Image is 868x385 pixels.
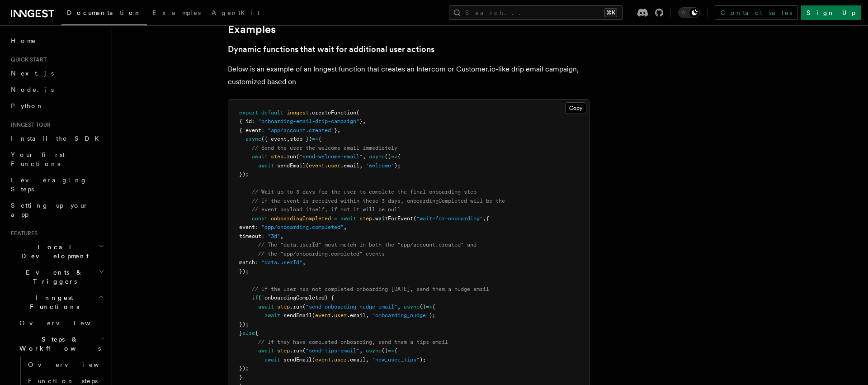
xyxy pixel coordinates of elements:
[678,7,700,18] button: Toggle dark mode
[420,304,426,310] span: ()
[334,215,337,222] span: =
[268,233,280,239] span: "3d"
[258,162,274,169] span: await
[359,347,363,354] span: ,
[228,63,590,88] p: Below is an example of an Inngest function that creates an Intercom or Customer.io-like drip emai...
[7,56,47,63] span: Quick start
[7,98,106,114] a: Python
[255,224,258,230] span: :
[420,356,426,363] span: );
[7,147,106,172] a: Your first Functions
[261,136,287,142] span: ({ event
[283,356,312,363] span: sendEmail
[239,118,252,124] span: { id
[483,215,486,222] span: ,
[312,356,315,363] span: (
[372,215,413,222] span: .waitForEvent
[258,251,385,257] span: // the "app/onboarding.completed" events
[306,304,397,310] span: "send-onboarding-nudge-email"
[67,9,142,16] span: Documentation
[261,127,264,133] span: :
[28,361,121,368] span: Overview
[239,321,249,328] span: });
[268,127,334,133] span: "app/account.created"
[258,118,359,124] span: "onboarding-email-drip-campaign"
[7,172,106,197] a: Leveraging Steps
[264,295,334,301] span: onboardingCompleted) {
[239,233,261,239] span: timeout
[239,365,249,371] span: });
[372,312,429,318] span: "onboarding_nudge"
[363,153,366,160] span: ,
[363,118,366,124] span: ,
[206,3,265,24] a: AgentKit
[271,153,283,160] span: step
[331,356,334,363] span: .
[245,136,261,142] span: async
[152,9,201,16] span: Examples
[24,356,106,373] a: Overview
[385,153,391,160] span: ()
[252,118,255,124] span: :
[258,295,261,301] span: (
[242,330,255,336] span: else
[347,356,366,363] span: .email
[366,347,382,354] span: async
[261,224,344,230] span: "app/onboarding.completed"
[801,5,861,20] a: Sign Up
[397,304,401,310] span: ,
[306,162,309,169] span: (
[252,145,397,151] span: // Send the user the welcome email immediately
[366,162,394,169] span: "welcome"
[331,312,334,318] span: .
[239,224,255,230] span: event
[296,153,299,160] span: (
[258,304,274,310] span: await
[11,135,104,142] span: Install the SDK
[394,162,401,169] span: );
[258,339,448,345] span: // If they have completed onboarding, send them a tips email
[413,215,416,222] span: (
[7,65,106,81] a: Next.js
[318,136,321,142] span: {
[7,130,106,147] a: Install the SDK
[11,86,54,93] span: Node.js
[404,304,420,310] span: async
[359,162,363,169] span: ,
[366,356,369,363] span: ,
[290,304,302,310] span: .run
[228,23,276,36] a: Examples
[283,312,312,318] span: sendEmail
[7,268,99,286] span: Events & Triggers
[255,330,258,336] span: {
[7,290,106,315] button: Inngest Functions
[340,162,359,169] span: .email
[11,176,87,193] span: Leveraging Steps
[299,153,363,160] span: "send-welcome-email"
[252,189,476,195] span: // Wait up to 3 days for the user to complete the final onboarding step
[252,198,505,204] span: // If the event is received within these 3 days, onboardingCompleted will be the
[715,5,797,20] a: Contact sales
[347,312,366,318] span: .email
[7,264,106,290] button: Events & Triggers
[287,136,290,142] span: ,
[356,109,359,116] span: (
[28,377,98,385] span: Function steps
[344,224,347,230] span: ,
[252,206,401,213] span: // event payload itself, if not it will be null
[212,9,259,16] span: AgentKit
[290,136,312,142] span: step })
[565,102,586,114] button: Copy
[261,233,264,239] span: :
[7,197,106,223] a: Setting up your app
[7,121,51,128] span: Inngest tour
[258,347,274,354] span: await
[7,81,106,98] a: Node.js
[261,109,283,116] span: default
[302,259,306,266] span: ,
[372,356,420,363] span: "new_user_tips"
[252,215,268,222] span: const
[239,374,242,380] span: }
[315,356,331,363] span: event
[11,102,44,109] span: Python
